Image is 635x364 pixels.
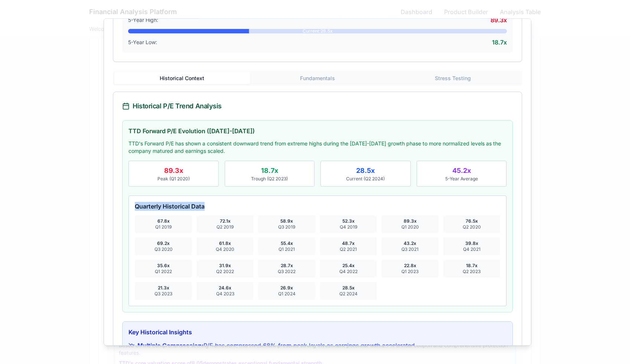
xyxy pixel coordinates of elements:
div: 28.5 x [325,165,406,176]
div: 31.9 x [199,262,251,268]
div: Q2 2023 [446,268,497,274]
div: 76.5 x [446,218,497,224]
div: 89.3x [133,165,214,176]
div: 24.6 x [199,285,251,291]
span: 5-Year Low: [128,38,157,46]
div: 43.2 x [384,240,436,246]
div: 58.9 x [261,218,312,224]
div: 28.5 x [323,285,374,291]
div: Q4 2022 [323,268,374,274]
div: Q3 2022 [261,268,312,274]
div: 61.8 x [199,240,251,246]
div: Q1 2019 [138,224,189,230]
div: 22.8 x [384,262,436,268]
div: Q2 2021 [323,246,374,252]
div: Current (Q2 2024) [325,176,406,181]
div: 89.3 x [384,218,436,224]
button: Fundamentals [250,72,385,84]
div: Q3 2023 [138,291,189,296]
div: 18.7 x [446,262,497,268]
div: Q2 2022 [199,268,251,274]
div: Q2 2020 [446,224,497,230]
div: Current: 28.5 x [128,29,507,33]
h4: TTD Forward P/E Evolution ([DATE]-[DATE]) [128,126,507,135]
div: Q2 2019 [199,224,251,230]
span: P/E has compressed 68% from peak levels as earnings growth accelerated [137,341,415,350]
div: Historical P/E Trend Analysis [122,101,513,111]
div: Q1 2024 [261,291,312,296]
strong: Multiple Compression: [137,341,203,349]
div: 39.8 x [446,240,497,246]
div: 5-Year Average [421,176,502,181]
div: 72.1 x [199,218,251,224]
div: Q2 2024 [323,291,374,296]
div: 18.7x [229,165,310,176]
div: Q3 2019 [261,224,312,230]
div: Q4 2023 [199,291,251,296]
span: 18.7 x [492,37,507,46]
div: Q3 2021 [384,246,436,252]
h5: Quarterly Historical Data [135,201,500,210]
div: 45.2 x [421,165,502,176]
div: 26.9 x [261,285,312,291]
span: 89.3 x [491,15,507,24]
div: Q4 2021 [446,246,497,252]
div: Q1 2020 [384,224,436,230]
div: Q4 2019 [323,224,374,230]
button: Historical Context [114,72,250,84]
p: TTD's Forward P/E has shown a consistent downward trend from extreme highs during the [DATE]-[DAT... [128,140,507,154]
div: 21.3 x [138,285,189,291]
div: Q4 2020 [199,246,251,252]
div: 48.7 x [323,240,374,246]
div: 67.8 x [138,218,189,224]
span: 5-Year High: [128,16,158,23]
div: 35.6 x [138,262,189,268]
div: 28.7 x [261,262,312,268]
h4: Key Historical Insights [128,327,507,336]
div: Peak (Q1 2020) [133,176,214,181]
div: Q3 2020 [138,246,189,252]
div: 55.4 x [261,240,312,246]
div: 69.2 x [138,240,189,246]
div: Q1 2023 [384,268,436,274]
div: Q1 2021 [261,246,312,252]
div: 25.4 x [323,262,374,268]
button: Stress Testing [385,72,521,84]
div: 52.3 x [323,218,374,224]
div: Q1 2022 [138,268,189,274]
div: Trough (Q2 2023) [229,176,310,181]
